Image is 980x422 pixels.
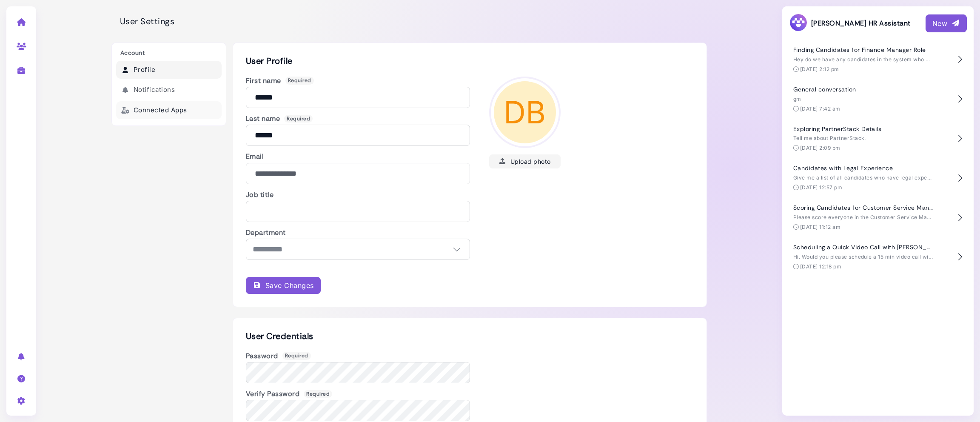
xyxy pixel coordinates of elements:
h4: Scoring Candidates for Customer Service Manager Role [793,204,934,211]
button: Upload photo [489,154,561,168]
div: Upload photo [499,157,550,166]
time: [DATE] 12:57 pm [800,184,842,191]
h4: Scheduling a Quick Video Call with [PERSON_NAME] [793,244,934,251]
button: Finding Candidates for Finance Manager Role Hey do we have any candidates in the system who may b... [789,40,967,80]
a: Notifications [116,81,222,99]
h3: Job title [246,191,470,199]
button: General conversation gm [DATE] 7:42 am [789,80,967,119]
time: [DATE] 2:12 pm [800,66,839,72]
time: [DATE] 7:42 am [800,105,840,112]
div: New [932,18,960,29]
span: Required [282,352,311,359]
button: Scoring Candidates for Customer Service Manager Role Please score everyone in the Customer Servic... [789,198,967,237]
button: Exploring PartnerStack Details Tell me about PartnerStack. [DATE] 2:09 pm [789,119,967,159]
span: Give me a list of all candidates who have legal experience. [793,174,945,181]
h3: Account [116,49,222,57]
h2: User Profile [246,56,694,66]
button: Scheduling a Quick Video Call with [PERSON_NAME] Hi. Would you please schedule a 15 min video cal... [789,237,967,277]
h2: User Settings [111,16,174,26]
button: Candidates with Legal Experience Give me a list of all candidates who have legal experience. [DAT... [789,158,967,198]
h3: Verify Password [246,390,470,398]
button: Save Changes [246,277,321,294]
span: Required [304,390,332,398]
span: gm [793,96,801,102]
h4: Exploring PartnerStack Details [793,125,934,133]
time: [DATE] 2:09 pm [800,145,840,151]
button: New [926,14,967,32]
time: [DATE] 11:12 am [800,224,840,230]
span: Tell me about PartnerStack. [793,135,866,141]
a: Profile [116,61,222,79]
a: Connected Apps [116,101,222,120]
span: Please score everyone in the Customer Service Manager job [793,214,951,220]
h4: General conversation [793,86,934,93]
div: Save Changes [253,280,314,291]
h4: Finding Candidates for Finance Manager Role [793,46,934,54]
h2: User Credentials [246,331,694,341]
h3: Email [246,152,470,160]
h3: Password [246,352,470,360]
span: Required [284,115,313,123]
h3: [PERSON_NAME] HR Assistant [789,13,910,33]
time: [DATE] 12:18 pm [800,263,841,270]
h3: Department [246,228,470,237]
h3: Last name [246,114,470,123]
h3: First name [246,77,470,85]
h4: Candidates with Legal Experience [793,165,934,172]
span: Required [285,77,314,84]
span: DB [494,81,556,143]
